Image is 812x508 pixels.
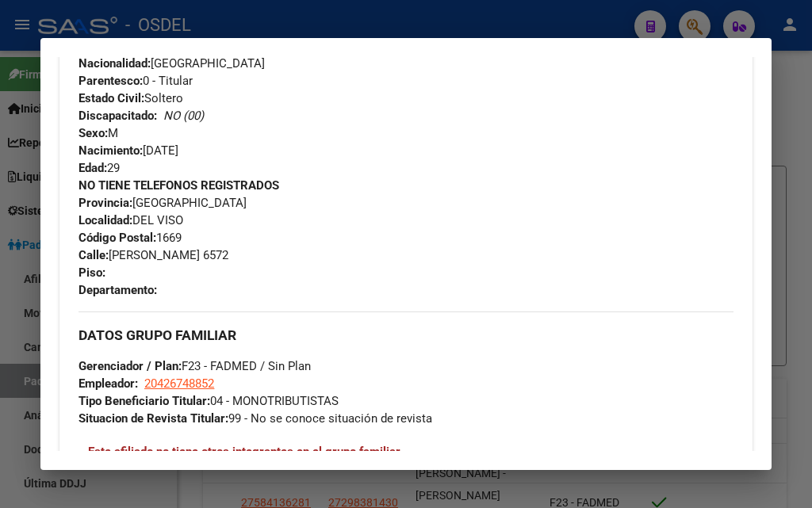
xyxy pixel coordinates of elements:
[79,109,157,123] strong: Discapacitado:
[79,126,108,140] strong: Sexo:
[79,376,138,391] strong: Empleador:
[79,74,143,88] strong: Parentesco:
[79,178,279,193] strong: NO TIENE TELEFONOS REGISTRADOS
[163,109,204,123] i: NO (00)
[79,248,109,262] strong: Calle:
[79,359,182,373] strong: Gerenciador / Plan:
[79,327,733,344] h3: DATOS GRUPO FAMILIAR
[79,143,178,158] span: [DATE]
[79,126,118,140] span: M
[79,213,132,227] strong: Localidad:
[79,411,432,426] span: 99 - No se conoce situación de revista
[79,359,311,373] span: F23 - FADMED / Sin Plan
[79,248,228,262] span: [PERSON_NAME] 6572
[79,143,143,158] strong: Nacimiento:
[79,213,183,227] span: DEL VISO
[79,161,120,175] span: 29
[144,376,214,391] span: 20426748852
[79,394,210,408] strong: Tipo Beneficiario Titular:
[79,56,151,71] strong: Nacionalidad:
[79,74,193,88] span: 0 - Titular
[79,161,107,175] strong: Edad:
[79,196,132,210] strong: Provincia:
[79,91,183,105] span: Soltero
[79,91,144,105] strong: Estado Civil:
[79,265,105,280] strong: Piso:
[79,283,157,297] strong: Departamento:
[79,411,228,426] strong: Situacion de Revista Titular:
[79,56,265,71] span: [GEOGRAPHIC_DATA]
[79,443,733,460] h4: --Este afiliado no tiene otros integrantes en el grupo familiar--
[79,231,182,245] span: 1669
[79,231,156,245] strong: Código Postal:
[79,394,339,408] span: 04 - MONOTRIBUTISTAS
[79,196,247,210] span: [GEOGRAPHIC_DATA]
